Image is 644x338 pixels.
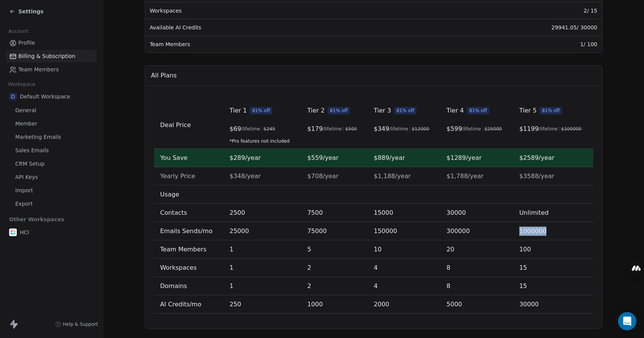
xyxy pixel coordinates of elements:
[519,124,538,134] span: $ 1199
[446,264,450,271] span: 8
[230,282,233,290] span: 1
[241,126,260,132] span: /lifetime
[230,154,261,161] span: $289/year
[307,106,324,115] span: Tier 2
[446,154,482,161] span: $1289/year
[307,154,338,161] span: $559/year
[15,187,33,195] span: Import
[538,126,557,132] span: /lifetime
[151,71,177,80] span: All Plans
[374,106,391,115] span: Tier 3
[484,126,502,132] span: $ 25000
[154,259,223,277] td: Workspaces
[411,126,429,132] span: $ 12000
[438,19,602,36] td: 29941.05 / 30000
[5,26,32,37] span: Account
[6,144,96,157] a: Sales Emails
[307,246,311,253] span: 5
[160,172,195,180] span: Yearly Price
[15,200,33,208] span: Export
[307,264,311,271] span: 2
[160,121,191,129] span: Deal Price
[20,93,70,100] span: Default Workspace
[230,172,261,180] span: $348/year
[438,36,602,53] td: 1 / 100
[15,120,37,128] span: Member
[6,158,96,170] a: CRM Setup
[374,227,397,235] span: 150000
[519,246,531,253] span: 100
[9,229,17,236] img: images%20(5).png
[394,107,416,114] span: 81% off
[63,321,98,327] span: Help & Support
[6,104,96,117] a: General
[154,240,223,259] td: Team Members
[374,264,377,271] span: 4
[519,301,538,308] span: 30000
[230,138,295,144] span: *Pro features not included
[18,52,75,60] span: Billing & Subscription
[323,126,342,132] span: /lifetime
[154,204,223,222] td: Contacts
[374,154,405,161] span: $889/year
[160,191,179,198] span: Usage
[154,222,223,240] td: Emails Sends/mo
[307,301,323,308] span: 1000
[55,321,98,327] a: Help & Support
[374,124,389,134] span: $ 349
[374,246,381,253] span: 10
[519,227,546,235] span: 1000000
[18,8,43,15] span: Settings
[9,8,43,15] a: Settings
[446,246,454,253] span: 20
[307,282,311,290] span: 2
[230,124,241,134] span: $ 69
[15,173,38,181] span: API Keys
[374,172,411,180] span: $1,188/year
[374,209,393,216] span: 15000
[230,106,247,115] span: Tier 1
[15,106,36,114] span: General
[6,131,96,143] a: Marketing Emails
[15,160,45,168] span: CRM Setup
[6,50,96,63] a: Billing & Subscription
[145,19,439,36] td: Available AI Credits
[446,301,462,308] span: 5000
[250,107,272,114] span: 81% off
[446,282,450,290] span: 8
[15,133,61,141] span: Marketing Emails
[540,107,562,114] span: 81% off
[519,154,554,161] span: $2589/year
[307,124,323,134] span: $ 179
[145,36,439,53] td: Team Members
[6,171,96,183] a: API Keys
[230,264,233,271] span: 1
[307,227,326,235] span: 75000
[18,39,35,47] span: Profile
[519,106,536,115] span: Tier 5
[618,312,636,330] div: Open Intercom Messenger
[374,282,377,290] span: 4
[18,66,59,74] span: Team Members
[446,124,462,134] span: $ 599
[230,209,245,216] span: 2500
[307,209,323,216] span: 7500
[6,37,96,49] a: Profile
[6,213,67,225] span: Other Workspaces
[230,227,249,235] span: 25000
[9,93,17,100] span: D
[446,172,483,180] span: $1,788/year
[15,146,49,155] span: Sales Emails
[519,282,527,290] span: 15
[328,107,350,114] span: 81% off
[6,184,96,197] a: Import
[467,107,489,114] span: 81% off
[345,126,357,132] span: $ 500
[154,277,223,295] td: Domains
[462,126,481,132] span: /lifetime
[145,2,439,19] td: Workspaces
[389,126,408,132] span: /lifetime
[519,264,527,271] span: 15
[519,209,548,216] span: Unlimited
[446,227,470,235] span: 300000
